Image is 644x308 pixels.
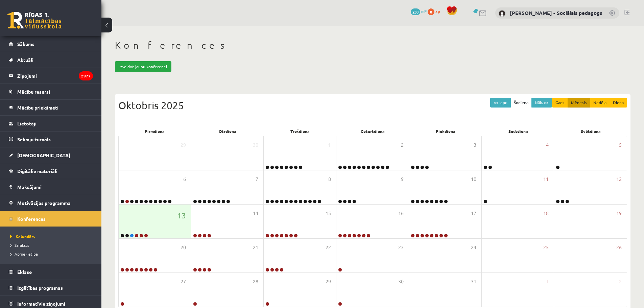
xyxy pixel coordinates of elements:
[326,278,331,285] span: 29
[398,244,404,251] span: 23
[616,175,622,183] span: 12
[17,301,65,307] span: Informatīvie ziņojumi
[471,210,476,217] span: 17
[543,244,549,251] span: 25
[183,175,186,183] span: 6
[510,9,602,16] a: [PERSON_NAME] - Sociālais pedagogs
[9,264,93,280] a: Eklase
[10,242,29,248] span: Saraksts
[326,244,331,251] span: 22
[619,278,622,285] span: 2
[554,126,627,136] div: Svētdiena
[471,244,476,251] span: 24
[118,98,627,113] div: Oktobris 2025
[610,98,627,108] button: Diena
[7,12,62,29] a: Rīgas 1. Tālmācības vidusskola
[17,41,34,47] span: Sākums
[177,210,186,221] span: 13
[253,278,258,285] span: 28
[328,175,331,183] span: 8
[619,141,622,149] span: 5
[590,98,610,108] button: Nedēļa
[9,116,93,131] a: Lietotāji
[118,126,191,136] div: Pirmdiena
[191,126,264,136] div: Otrdiena
[9,280,93,295] a: Izglītības programas
[9,132,93,147] a: Sekmju žurnāls
[546,141,549,149] span: 4
[17,120,37,126] span: Lietotāji
[17,200,71,206] span: Motivācijas programma
[9,163,93,179] a: Digitālie materiāli
[9,52,93,68] a: Aktuāli
[17,89,50,95] span: Mācību resursi
[328,141,331,149] span: 1
[546,278,549,285] span: 1
[9,195,93,211] a: Motivācijas programma
[181,278,186,285] span: 27
[181,141,186,149] span: 29
[10,242,95,248] a: Saraksts
[510,98,532,108] button: Šodiena
[17,152,70,158] span: [DEMOGRAPHIC_DATA]
[398,278,404,285] span: 30
[253,210,258,217] span: 14
[115,40,630,51] h1: Konferences
[471,278,476,285] span: 31
[181,244,186,251] span: 20
[543,210,549,217] span: 18
[9,147,93,163] a: [DEMOGRAPHIC_DATA]
[9,68,93,84] a: Ziņojumi2977
[253,141,258,149] span: 30
[9,36,93,52] a: Sākums
[17,168,57,174] span: Digitālie materiāli
[17,216,46,222] span: Konferences
[9,84,93,99] a: Mācību resursi
[411,8,427,14] a: 230 mP
[474,141,476,149] span: 3
[401,175,404,183] span: 9
[490,98,511,108] button: << Iepr.
[9,211,93,227] a: Konferences
[531,98,552,108] button: Nāk. >>
[482,126,554,136] div: Sestdiena
[17,285,63,291] span: Izglītības programas
[568,98,590,108] button: Mēnesis
[411,8,420,15] span: 230
[435,8,440,14] span: xp
[17,68,93,84] legend: Ziņojumi
[10,234,35,239] span: Kalendārs
[616,244,622,251] span: 26
[428,8,434,15] span: 0
[543,175,549,183] span: 11
[253,244,258,251] span: 21
[428,8,443,14] a: 0 xp
[115,61,171,72] a: Izveidot jaunu konferenci
[79,71,93,80] i: 2977
[421,8,427,14] span: mP
[10,233,95,239] a: Kalendārs
[10,251,38,257] span: Apmeklētība
[409,126,482,136] div: Piekdiena
[17,179,93,195] legend: Maksājumi
[401,141,404,149] span: 2
[17,136,51,142] span: Sekmju žurnāls
[326,210,331,217] span: 15
[336,126,409,136] div: Ceturtdiena
[616,210,622,217] span: 19
[17,57,33,63] span: Aktuāli
[499,10,505,17] img: Dagnija Gaubšteina - Sociālais pedagogs
[256,175,258,183] span: 7
[398,210,404,217] span: 16
[552,98,568,108] button: Gads
[471,175,476,183] span: 10
[10,251,95,257] a: Apmeklētība
[17,104,58,111] span: Mācību priekšmeti
[264,126,336,136] div: Trešdiena
[17,269,32,275] span: Eklase
[9,179,93,195] a: Maksājumi
[9,100,93,115] a: Mācību priekšmeti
